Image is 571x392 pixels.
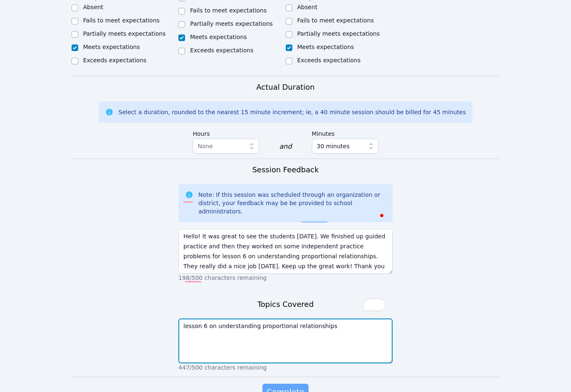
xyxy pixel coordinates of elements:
label: Absent [83,4,104,10]
div: and [279,142,292,152]
label: Fails to meet expectations [297,17,374,24]
label: Meets expectations [297,44,354,50]
h3: Session Feedback [252,164,319,176]
button: None [193,139,259,154]
label: Fails to meet expectations [190,7,267,14]
label: Partially meets expectations [190,20,273,27]
button: 30 minutes [312,139,378,154]
span: None [198,143,213,149]
label: Fails to meet expectations [83,17,160,24]
textarea: To enrich screen reader interactions, please activate Accessibility in Grammarly extension settings [178,318,393,363]
label: Exceeds expectations [190,47,253,54]
p: 447/500 characters remaining [178,363,393,372]
div: Note: If this session was scheduled through an organization or district, your feedback may be be ... [198,191,386,216]
label: Hours [193,126,259,139]
p: 198/500 characters remaining [178,274,393,282]
label: Minutes [312,126,378,139]
div: Select a duration, rounded to the nearest 15 minute increment; ie, a 40 minute session should be ... [119,108,466,116]
span: 30 minutes [317,141,350,151]
label: Absent [297,4,318,10]
h3: Actual Duration [256,81,314,93]
textarea: To enrich screen reader interactions, please activate Accessibility in Grammarly extension settings [178,229,393,274]
label: Meets expectations [83,44,140,50]
label: Partially meets expectations [83,30,166,37]
label: Exceeds expectations [83,57,146,64]
h3: Topics Covered [257,299,314,310]
label: Exceeds expectations [297,57,361,64]
label: Partially meets expectations [297,30,380,37]
label: Meets expectations [190,34,247,40]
